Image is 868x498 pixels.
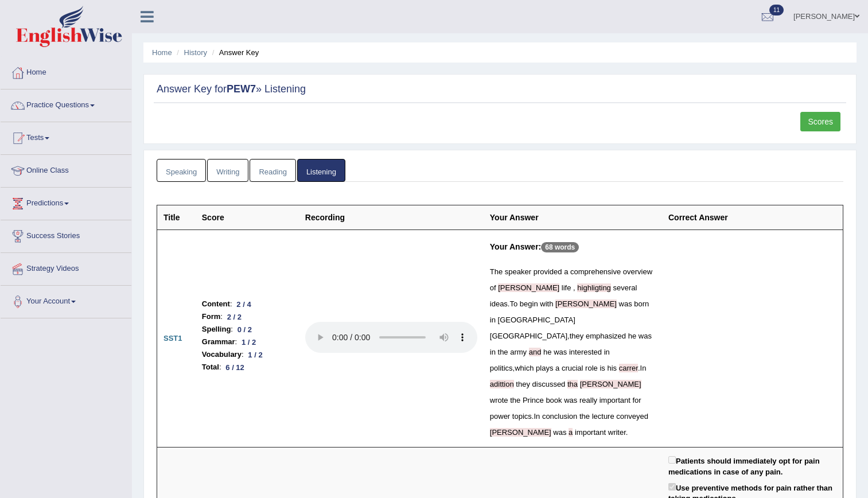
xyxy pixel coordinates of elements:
span: was [639,332,652,340]
li: : [202,298,293,310]
span: In [534,412,540,421]
a: History [184,48,207,57]
label: Patients should immediately opt for pain medications in case of any pain. [668,454,836,477]
span: writer [608,428,626,437]
span: [GEOGRAPHIC_DATA] [490,332,567,340]
span: he [543,348,551,356]
span: 11 [769,5,784,15]
span: important [575,428,606,437]
span: the [510,396,520,404]
li: : [202,336,293,348]
span: topics [512,412,532,421]
p: 68 words [541,242,579,252]
a: Predictions [1,188,131,216]
span: Put a space after the comma, but not before the comma. (did you mean: ,) [573,283,575,292]
span: born [634,299,649,308]
span: which [515,364,534,372]
span: the [498,348,508,356]
b: Your Answer: [490,242,541,251]
span: for [633,396,641,404]
b: Total [202,361,219,373]
span: they [570,332,584,340]
span: crucial [562,364,583,372]
a: Speaking [157,159,206,182]
span: Put a space after the comma, but not before the comma. (did you mean: ,) [571,283,573,292]
span: begin [520,299,538,308]
span: Possible spelling mistake found. (did you mean: highlighting) [577,283,611,292]
span: of [490,283,496,292]
a: Your Account [1,286,131,314]
span: speaker [505,267,531,276]
a: Practice Questions [1,90,131,118]
span: conclusion [542,412,577,421]
b: SST1 [164,334,182,343]
span: overview [623,267,652,276]
span: life [562,283,571,292]
span: role [585,364,598,372]
span: power [490,412,510,421]
b: Grammar [202,336,235,348]
span: The [490,267,503,276]
input: Patients should immediately opt for pain medications in case of any pain. [668,456,676,464]
span: interested [569,348,602,356]
a: Strategy Videos [1,253,131,282]
span: book [546,396,562,404]
th: Recording [299,205,484,230]
span: in [490,348,496,356]
span: ideas [490,299,508,308]
a: Scores [800,112,840,131]
strong: PEW7 [227,83,256,95]
span: he [628,332,636,340]
span: provided [534,267,562,276]
span: the [579,412,590,421]
span: was [619,299,632,308]
span: emphasized [586,332,626,340]
a: Home [152,48,172,57]
span: Use a comma before ‘and’ if it connects two independent clauses (unless they are closely connecte... [527,348,529,356]
div: . , , . . . [490,264,656,441]
span: a [555,364,559,372]
span: Possible spelling mistake found. [498,283,559,292]
div: 1 / 2 [237,336,260,348]
h2: Answer Key for » Listening [157,84,843,95]
span: was [554,348,567,356]
th: Correct Answer [662,205,843,230]
span: In [640,364,647,372]
span: Possible spelling mistake found. [555,299,617,308]
span: Possible spelling mistake found. (did you mean: addition) [490,380,514,388]
span: Possible spelling mistake found. (did you mean: THA) [567,380,578,388]
th: Your Answer [484,205,662,230]
span: with [540,299,553,308]
a: Reading [250,159,295,182]
span: wrote [490,396,508,404]
a: Home [1,57,131,85]
div: 6 / 12 [221,361,249,373]
input: Use preventive methods for pain rather than taking medications. [668,483,676,491]
span: important [600,396,630,404]
span: Use “an” instead of ‘a’ if the following word starts with a vowel sound, e.g. ‘an article’, ‘an h... [569,428,573,437]
b: Form [202,310,221,323]
span: Possible spelling mistake found. [490,428,551,437]
span: a [564,267,568,276]
th: Title [157,205,196,230]
span: politics [490,364,513,372]
li: : [202,323,293,336]
li: : [202,348,293,361]
span: really [579,396,597,404]
span: Possible spelling mistake found. [580,380,641,388]
span: Use a comma before ‘and’ if it connects two independent clauses (unless they are closely connecte... [529,348,542,356]
a: Success Stories [1,220,131,249]
b: Content [202,298,230,310]
a: Listening [297,159,345,182]
div: 2 / 4 [232,298,256,310]
b: Spelling [202,323,231,336]
span: plays [536,364,553,372]
span: comprehensive [570,267,621,276]
span: [GEOGRAPHIC_DATA] [498,316,575,324]
span: is [600,364,605,372]
a: Online Class [1,155,131,184]
div: 2 / 2 [223,311,246,323]
span: was [564,396,577,404]
span: conveyed [616,412,648,421]
span: was [553,428,566,437]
